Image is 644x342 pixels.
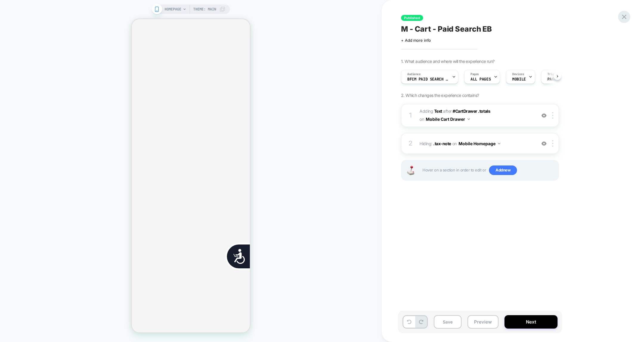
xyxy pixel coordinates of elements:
[419,139,533,148] span: Hiding :
[407,72,421,76] span: Audience
[419,109,442,114] span: Adding
[422,165,555,175] span: Hover on a section in order to edit or
[552,140,553,147] img: close
[401,38,431,43] span: + Add more info
[453,109,490,114] span: #CartDrawer .totals
[498,143,500,144] img: down arrow
[547,77,568,81] span: Page Load
[541,113,547,118] img: crossed eye
[467,315,499,329] button: Preview
[419,115,424,123] span: on
[408,137,414,149] div: 2
[407,77,449,81] span: BFCM Paid Search EB NEW
[467,118,470,120] img: down arrow
[443,109,452,114] span: AFTER
[408,109,414,121] div: 1
[489,165,517,175] span: Add new
[165,4,181,14] span: HOMEPAGE
[434,109,442,114] b: Text
[470,72,479,76] span: Pages
[547,72,559,76] span: Trigger
[401,15,423,21] span: Published
[504,315,558,329] button: Next
[405,166,417,175] img: Joystick
[193,4,216,14] span: Theme: MAIN
[401,24,492,33] span: M - Cart - Paid Search EB
[426,115,470,123] button: Mobile Cart Drawer
[452,140,457,147] span: on
[512,72,524,76] span: Devices
[433,141,451,146] span: .tax-note
[552,112,553,119] img: close
[470,77,491,81] span: ALL PAGES
[541,141,547,146] img: crossed eye
[459,139,500,148] button: Mobile Homepage
[434,315,462,329] button: Save
[512,77,526,81] span: MOBILE
[401,59,494,64] span: 1. What audience and where will the experience run?
[401,93,479,98] span: 2. Which changes the experience contains?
